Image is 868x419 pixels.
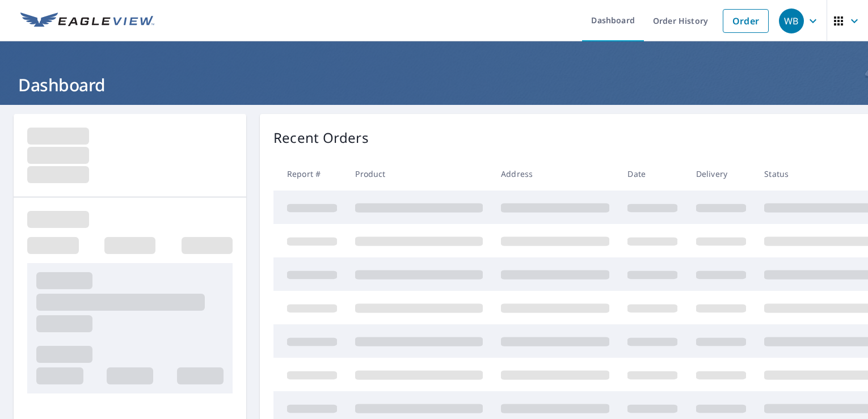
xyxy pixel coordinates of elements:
[20,12,154,29] img: EV Logo
[346,157,492,191] th: Product
[687,157,755,191] th: Delivery
[273,157,346,191] th: Report #
[273,128,369,148] p: Recent Orders
[723,9,769,33] a: Order
[618,157,686,191] th: Date
[779,9,804,33] div: WB
[492,157,618,191] th: Address
[14,73,854,96] h1: Dashboard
